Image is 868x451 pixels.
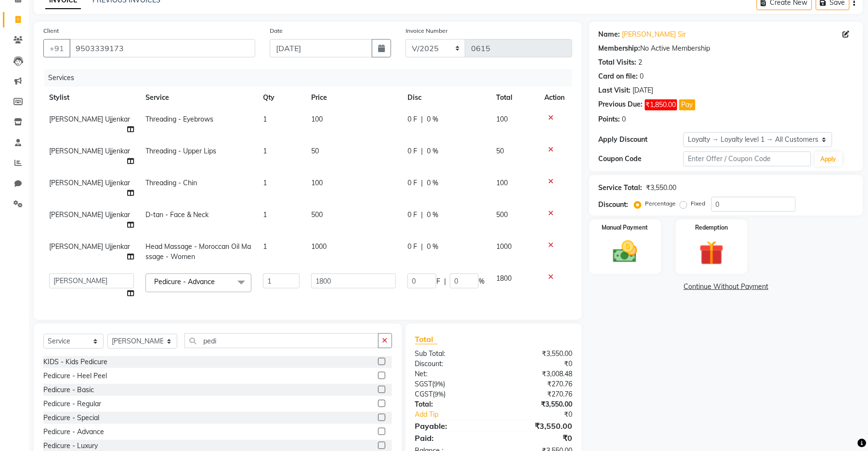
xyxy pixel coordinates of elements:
span: SGST [415,380,433,388]
div: KIDS - Kids Pedicure [43,357,107,367]
span: 1000 [311,242,327,251]
th: Disc [402,87,490,109]
div: Card on file: [599,71,638,82]
label: Redemption [695,223,728,232]
input: Search or Scan [184,333,379,348]
span: 0 F [408,114,417,124]
a: [PERSON_NAME] Sir [622,29,686,40]
span: 0 F [408,146,417,156]
span: 0 % [427,146,438,156]
span: Threading - Chin [145,178,197,187]
span: CGST [415,390,433,398]
div: Paid: [408,432,494,444]
div: ₹3,550.00 [494,420,579,432]
span: 0 % [427,242,438,252]
div: Pedicure - Special [43,413,99,423]
th: Price [305,87,402,109]
span: 1 [263,210,267,219]
div: ₹270.76 [494,389,579,399]
div: Discount: [408,359,494,369]
a: Add Tip [408,410,508,420]
div: Services [44,69,579,87]
span: Threading - Upper Lips [145,147,216,155]
button: Apply [815,152,842,166]
span: 1800 [496,274,512,283]
button: +91 [43,39,70,57]
span: [PERSON_NAME] Ujjenkar [49,115,130,123]
label: Fixed [691,199,706,208]
span: | [421,146,423,156]
span: 0 % [427,178,438,188]
span: 0 % [427,210,438,220]
label: Manual Payment [602,223,648,232]
span: 1 [263,115,267,123]
span: [PERSON_NAME] Ujjenkar [49,242,130,251]
span: | [421,242,423,252]
div: ₹3,008.48 [494,369,579,379]
div: ₹3,550.00 [494,349,579,359]
div: Service Total: [599,183,643,193]
div: ₹0 [494,432,579,444]
div: Pedicure - Regular [43,399,101,409]
div: ₹3,550.00 [646,183,677,193]
span: 1 [263,147,267,155]
input: Enter Offer / Coupon Code [684,151,811,166]
th: Total [490,87,539,109]
span: 500 [311,210,323,219]
div: Pedicure - Advance [43,427,104,437]
span: 100 [496,115,508,123]
span: 500 [496,210,508,219]
label: Date [270,27,283,35]
div: Pedicure - Basic [43,385,94,395]
div: ( ) [408,389,494,399]
span: 100 [311,178,323,187]
div: [DATE] [633,85,654,96]
label: Percentage [645,199,676,208]
span: Total [415,334,437,344]
div: ₹270.76 [494,379,579,389]
span: 0 F [408,210,417,220]
label: Invoice Number [406,27,447,35]
th: Service [140,87,257,109]
span: 50 [496,147,504,155]
div: Name: [599,29,620,40]
a: Continue Without Payment [591,282,861,292]
span: [PERSON_NAME] Ujjenkar [49,147,130,155]
div: Points: [599,114,620,124]
th: Qty [257,87,305,109]
div: ₹0 [494,359,579,369]
th: Action [539,87,572,109]
span: 100 [311,115,323,123]
div: 0 [640,71,644,82]
span: F [436,276,440,287]
div: Last Visit: [599,85,631,96]
div: Payable: [408,420,494,432]
div: Coupon Code [599,154,684,164]
input: Search by Name/Mobile/Email/Code [69,39,255,57]
span: 0 F [408,178,417,188]
div: ( ) [408,379,494,389]
span: Threading - Eyebrows [145,115,213,123]
div: ₹0 [508,410,579,420]
a: x [215,277,219,286]
span: D-tan - Face & Neck [145,210,209,219]
button: Pay [679,99,696,110]
div: ₹3,550.00 [494,399,579,410]
span: 9% [435,390,444,398]
div: No Active Membership [599,43,854,54]
div: Pedicure - Luxury [43,441,98,451]
img: _gift.svg [692,238,731,268]
span: Pedicure - Advance [154,277,215,286]
div: Net: [408,369,494,379]
span: 0 % [427,114,438,124]
span: Head Massage - Moroccan Oil Massage - Women [145,242,251,261]
span: 0 F [408,242,417,252]
span: 1000 [496,242,512,251]
label: Client [43,27,59,35]
span: | [421,210,423,220]
span: 1 [263,242,267,251]
div: Discount: [599,200,629,210]
span: 9% [434,380,444,388]
div: Previous Due: [599,99,643,110]
span: 50 [311,147,319,155]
